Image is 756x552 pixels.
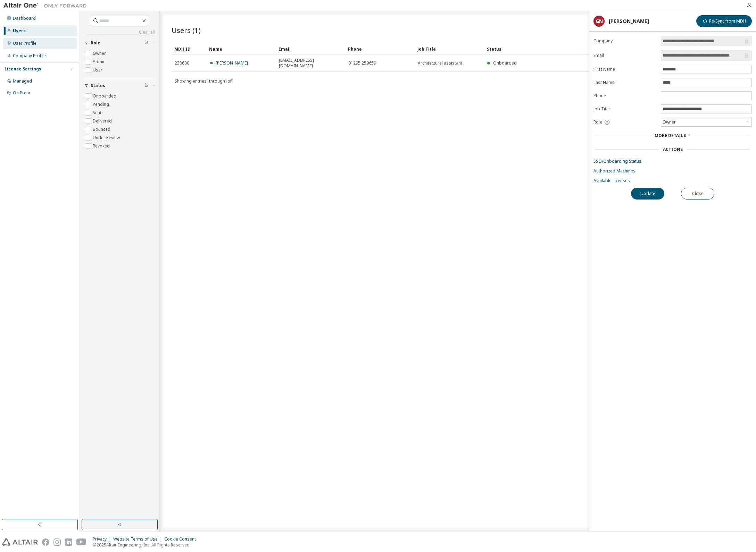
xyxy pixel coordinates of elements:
span: Role [91,40,100,46]
span: Status [91,83,105,88]
label: Sent [93,109,103,117]
a: [PERSON_NAME] [216,60,248,66]
span: Architectural assistant [418,60,462,66]
label: Phone [593,93,657,99]
button: Close [681,188,714,199]
p: © 2025 Altair Engineering, Inc. All Rights Reserved. [93,542,200,548]
span: 238600 [175,60,189,66]
button: Re-Sync from MDH [696,15,752,27]
a: Clear all [84,29,155,35]
span: Clear filter [144,83,149,88]
label: Pending [93,100,110,109]
label: Job Title [593,106,657,112]
div: On Prem [13,90,30,96]
label: Owner [93,49,107,58]
div: [PERSON_NAME] [609,18,649,24]
div: Company Profile [13,53,46,59]
div: Cookie Consent [164,536,200,542]
img: altair_logo.svg [2,538,38,546]
a: SSO/Onboarding Status [593,159,752,164]
div: Job Title [417,43,481,54]
div: Phone [348,43,412,54]
label: Last Name [593,80,657,85]
img: Altair One [3,2,90,9]
div: Name [209,43,273,54]
a: Available Licenses [593,178,752,184]
img: facebook.svg [42,538,49,546]
div: Users [13,28,26,34]
span: 01295 259659 [348,60,376,66]
span: More Details [655,133,686,138]
label: First Name [593,67,657,72]
div: Owner [662,118,677,126]
label: Revoked [93,142,111,150]
div: Email [279,43,342,54]
span: [EMAIL_ADDRESS][DOMAIN_NAME] [279,58,342,69]
label: User [93,66,104,74]
span: Onboarded [493,60,517,66]
span: Role [593,119,602,125]
div: GN [593,16,605,27]
button: Update [631,188,664,199]
div: Actions [663,147,683,152]
div: MDH ID [174,43,203,54]
button: Role [84,35,155,51]
div: Managed [13,78,32,84]
img: youtube.svg [76,538,86,546]
div: Website Terms of Use [113,536,164,542]
button: Status [84,78,155,93]
a: Authorized Machines [593,168,752,174]
span: Users (1) [172,25,201,35]
img: linkedin.svg [65,538,72,546]
div: Status [487,43,705,54]
label: Delivered [93,117,113,125]
label: Onboarded [93,92,118,100]
div: Privacy [93,536,113,542]
div: License Settings [5,66,41,72]
label: Admin [93,58,107,66]
div: User Profile [13,41,36,46]
div: Dashboard [13,16,36,21]
label: Company [593,38,657,44]
img: instagram.svg [53,538,61,546]
div: Owner [661,118,751,126]
span: Showing entries 1 through 1 of 1 [175,78,234,84]
label: Email [593,53,657,58]
label: Under Review [93,134,121,142]
span: Clear filter [144,40,149,46]
label: Bounced [93,125,112,134]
